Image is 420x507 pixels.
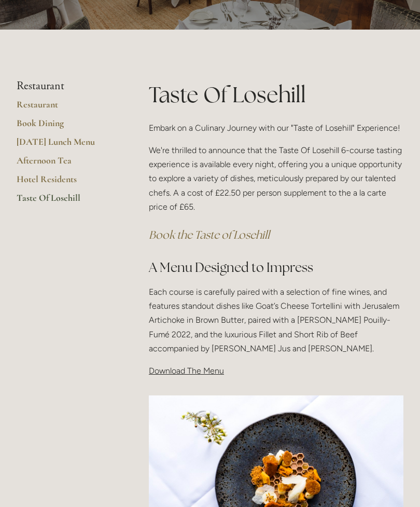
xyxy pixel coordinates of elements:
a: Book the Taste of Losehill [149,228,270,242]
a: Hotel Residents [17,173,116,192]
p: We're thrilled to announce that the Taste Of Losehill 6-course tasting experience is available ev... [149,143,403,214]
a: Taste Of Losehill [17,192,116,211]
a: Restaurant [17,99,116,117]
a: Book Dining [17,117,116,136]
h2: A Menu Designed to Impress [149,258,403,277]
li: Restaurant [17,79,116,93]
p: Embark on a Culinary Journey with our "Taste of Losehill" Experience! [149,121,403,135]
p: Each course is carefully paired with a selection of fine wines, and features standout dishes like... [149,285,403,355]
a: Afternoon Tea [17,155,116,173]
span: Download The Menu [149,366,224,376]
a: [DATE] Lunch Menu [17,136,116,155]
h1: Taste Of Losehill [149,79,403,110]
